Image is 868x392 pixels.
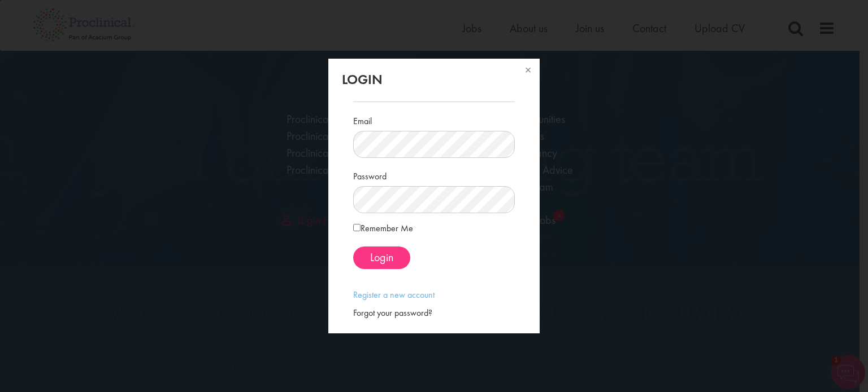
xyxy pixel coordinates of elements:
label: Email [353,111,372,128]
label: Remember Me [353,222,413,235]
button: Login [353,246,410,269]
span: Login [370,250,393,265]
a: Register a new account [353,289,435,301]
h2: Login [342,72,526,87]
div: Forgot your password? [353,307,514,320]
label: Password [353,166,387,183]
input: Remember Me [353,224,361,231]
